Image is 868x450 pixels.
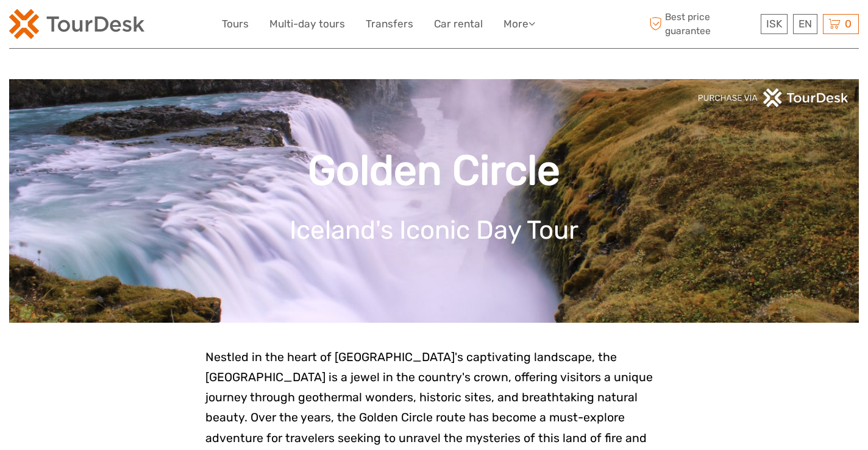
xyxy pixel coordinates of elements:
[793,14,817,34] div: EN
[843,18,853,30] span: 0
[647,10,758,37] span: Best price guarantee
[9,9,144,39] img: 120-15d4194f-c635-41b9-a512-a3cb382bfb57_logo_small.png
[766,18,782,30] span: ISK
[27,215,841,245] h1: Iceland's Iconic Day Tour
[27,146,841,195] h1: Golden Circle
[269,15,345,33] a: Multi-day tours
[434,15,483,33] a: Car rental
[366,15,413,33] a: Transfers
[222,15,249,33] a: Tours
[697,88,850,107] img: PurchaseViaTourDeskwhite.png
[503,15,535,33] a: More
